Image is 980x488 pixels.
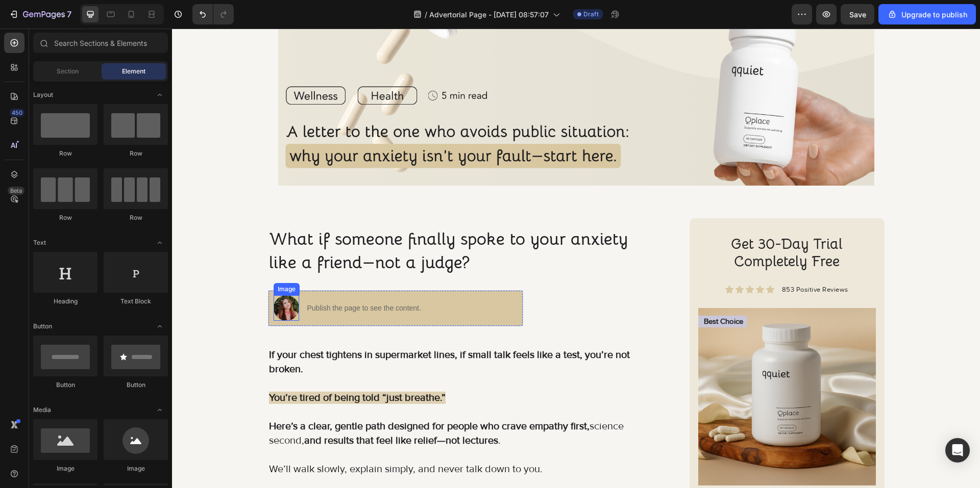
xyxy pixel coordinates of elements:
[172,29,980,488] iframe: Design area
[104,149,168,158] div: Row
[104,380,168,390] div: Button
[841,4,874,24] button: Save
[945,438,970,463] div: Open Intercom Messenger
[878,4,976,24] button: Upgrade to publish
[429,9,549,20] span: Advertorial Page - [DATE] 08:57:07
[97,199,477,246] p: What if someone finally spoke to your anxiety like a friend—not a judge?
[57,67,79,76] span: Section
[33,213,97,222] div: Row
[152,402,168,418] span: Toggle open
[97,320,458,347] strong: If your chest tightens in supermarket lines, if small talk feels like a test, you’re not broken.
[4,4,76,24] button: 7
[33,380,97,390] div: Button
[152,235,168,251] span: Toggle open
[526,279,704,457] img: gempages_580597363031147438-fa416bfa-52ef-435a-8b42-65b106010789.png
[532,288,571,298] p: Best Choice
[104,297,168,306] div: Text Block
[33,90,53,99] span: Layout
[425,9,427,20] span: /
[97,391,485,419] p: science second, .
[33,149,97,158] div: Row
[132,406,326,418] strong: and results that feel like relief—not lectures
[887,9,967,20] div: Upgrade to publish
[33,33,168,53] input: Search Sections & Elements
[152,318,168,335] span: Toggle open
[152,87,168,103] span: Toggle open
[97,433,485,448] p: We’ll walk slowly, explain simply, and never talk down to you.
[102,267,127,292] img: gempages_580597363031147438-852338c7-c3d1-4939-81db-51742b0c0219.webp
[33,464,97,473] div: Image
[97,363,274,375] strong: You’re tired of being told “just breathe.”
[192,4,234,24] div: Undo/Redo
[33,405,51,415] span: Media
[67,8,71,20] p: 7
[97,392,418,404] strong: Here’s a clear, gentle path designed for people who crave empathy first,
[8,187,24,195] div: Beta
[104,256,126,265] div: Image
[33,238,46,247] span: Text
[104,464,168,473] div: Image
[104,213,168,222] div: Row
[122,67,145,76] span: Element
[33,322,52,331] span: Button
[583,10,599,19] span: Draft
[135,274,249,285] p: Publish the page to see the content.
[33,297,97,306] div: Heading
[849,10,866,19] span: Save
[535,206,695,242] h2: Get 30-Day Trial Completely Free
[610,257,676,265] span: 853 Positive Reviews
[10,109,24,117] div: 450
